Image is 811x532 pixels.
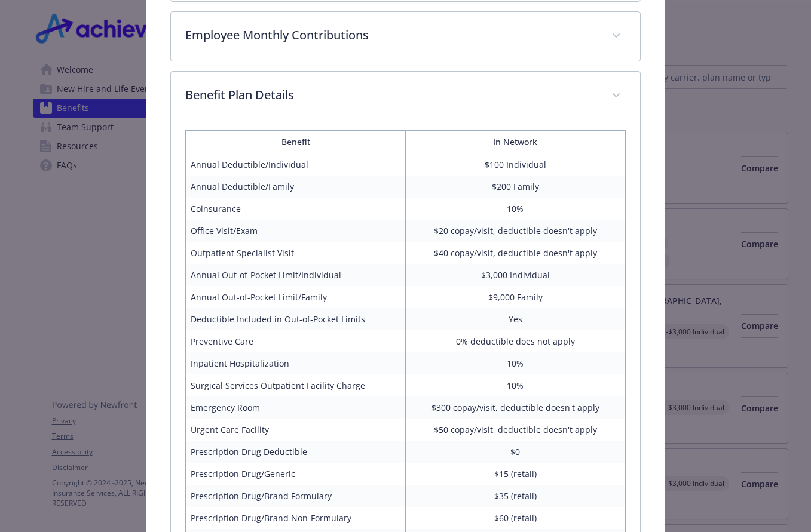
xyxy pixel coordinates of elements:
td: Coinsurance [186,198,406,220]
td: Office Visit/Exam [186,220,406,242]
td: $15 (retail) [406,463,626,485]
td: Prescription Drug/Generic [186,463,406,485]
td: 10% [406,352,626,374]
td: Prescription Drug/Brand Formulary [186,485,406,507]
td: $35 (retail) [406,485,626,507]
td: 10% [406,198,626,220]
td: $50 copay/visit, deductible doesn't apply [406,419,626,441]
div: Benefit Plan Details [171,72,639,121]
td: $3,000 Individual [406,264,626,286]
td: Emergency Room [186,396,406,419]
td: Surgical Services Outpatient Facility Charge [186,374,406,396]
td: $20 copay/visit, deductible doesn't apply [406,220,626,242]
td: $100 Individual [406,153,626,176]
td: $60 (retail) [406,507,626,529]
p: Benefit Plan Details [185,86,596,104]
div: Employee Monthly Contributions [171,12,639,61]
td: 0% deductible does not apply [406,330,626,352]
p: Employee Monthly Contributions [185,26,596,44]
th: In Network [406,130,626,153]
td: Outpatient Specialist Visit [186,242,406,264]
td: Deductible Included in Out-of-Pocket Limits [186,308,406,330]
td: Preventive Care [186,330,406,352]
td: $200 Family [406,176,626,198]
td: Annual Deductible/Family [186,176,406,198]
td: Prescription Drug Deductible [186,441,406,463]
td: $9,000 Family [406,286,626,308]
th: Benefit [186,130,406,153]
td: Annual Out-of-Pocket Limit/Individual [186,264,406,286]
td: Yes [406,308,626,330]
td: $300 copay/visit, deductible doesn't apply [406,396,626,419]
td: Annual Out-of-Pocket Limit/Family [186,286,406,308]
td: Inpatient Hospitalization [186,352,406,374]
td: $40 copay/visit, deductible doesn't apply [406,242,626,264]
td: Prescription Drug/Brand Non-Formulary [186,507,406,529]
td: Annual Deductible/Individual [186,153,406,176]
td: Urgent Care Facility [186,419,406,441]
td: 10% [406,374,626,396]
td: $0 [406,441,626,463]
